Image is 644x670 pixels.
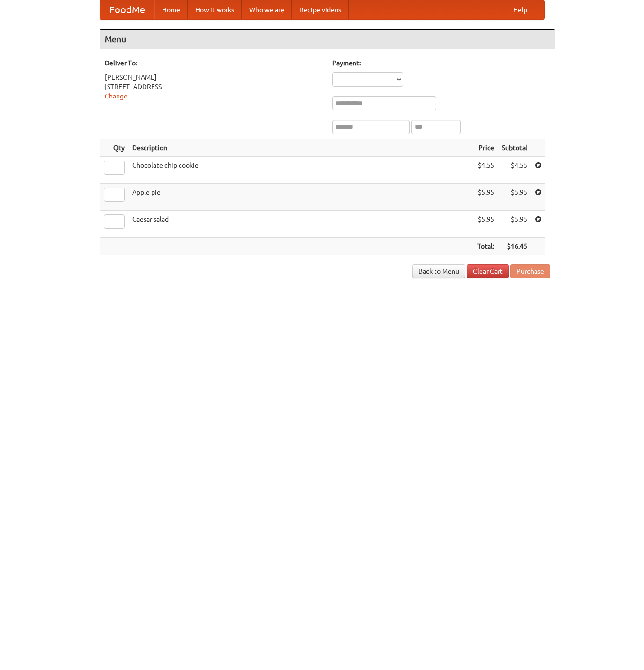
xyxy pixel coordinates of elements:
[498,184,531,211] td: $5.95
[100,0,154,19] a: FoodMe
[467,264,509,278] a: Clear Cart
[105,82,323,91] div: [STREET_ADDRESS]
[332,58,550,68] h5: Payment:
[498,211,531,238] td: $5.95
[510,264,550,278] button: Purchase
[128,139,473,157] th: Description
[128,211,473,238] td: Caesar salad
[498,139,531,157] th: Subtotal
[188,0,242,19] a: How it works
[498,157,531,184] td: $4.55
[128,184,473,211] td: Apple pie
[473,157,498,184] td: $4.55
[292,0,349,19] a: Recipe videos
[105,92,127,100] a: Change
[473,139,498,157] th: Price
[154,0,188,19] a: Home
[506,0,535,19] a: Help
[105,58,323,68] h5: Deliver To:
[473,238,498,255] th: Total:
[242,0,292,19] a: Who we are
[473,184,498,211] td: $5.95
[105,72,323,82] div: [PERSON_NAME]
[100,30,555,49] h4: Menu
[412,264,465,278] a: Back to Menu
[100,139,128,157] th: Qty
[128,157,473,184] td: Chocolate chip cookie
[473,211,498,238] td: $5.95
[498,238,531,255] th: $16.45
